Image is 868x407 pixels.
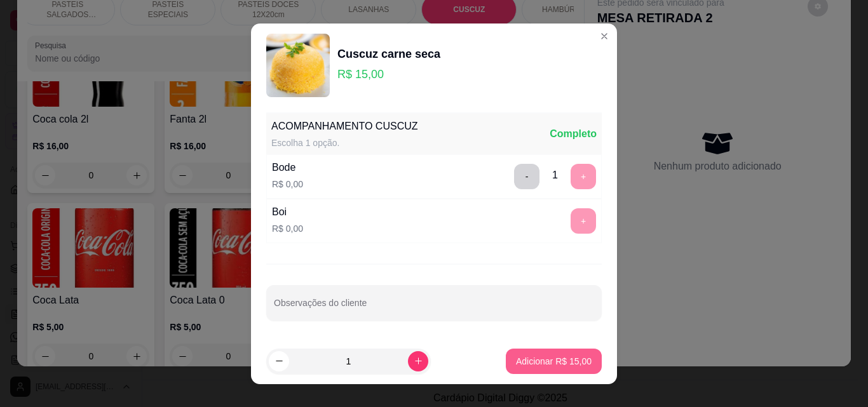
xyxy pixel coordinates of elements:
[272,222,303,235] p: R$ 0,00
[266,34,330,97] img: product-image
[271,119,418,134] div: ACOMPANHAMENTO CUSCUZ
[516,355,592,368] p: Adicionar R$ 15,00
[272,160,303,175] div: Bode
[337,65,440,83] p: R$ 15,00
[272,178,303,190] p: R$ 0,00
[550,126,597,142] div: Completo
[506,349,602,374] button: Adicionar R$ 15,00
[269,351,289,371] button: decrease-product-quantity
[552,168,558,183] div: 1
[337,45,440,63] div: Cuscuz carne seca
[274,302,594,314] input: Observações do cliente
[272,204,303,220] div: Boi
[594,26,614,46] button: Close
[408,351,428,371] button: increase-product-quantity
[514,164,539,189] button: delete
[271,137,418,149] div: Escolha 1 opção.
